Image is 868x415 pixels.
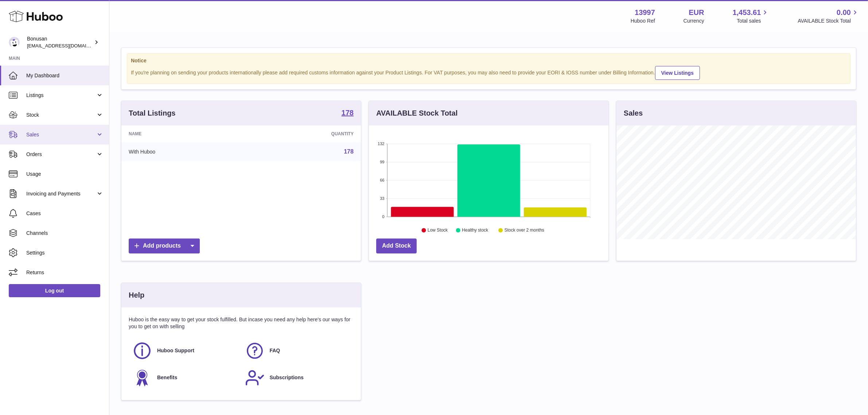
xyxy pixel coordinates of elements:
[129,238,200,253] a: Add products
[129,108,176,118] h3: Total Listings
[635,8,655,18] strong: 13997
[380,196,384,201] text: 33
[837,8,851,18] span: 0.00
[9,284,100,297] a: Log out
[342,109,354,116] strong: 178
[344,148,354,155] a: 178
[26,171,104,178] span: Usage
[26,269,104,276] span: Returns
[376,238,417,253] a: Add Stock
[270,347,280,354] span: FAQ
[248,125,361,142] th: Quantity
[798,8,859,24] a: 0.00 AVAILABLE Stock Total
[655,66,700,80] a: View Listings
[798,18,859,24] span: AVAILABLE Stock Total
[26,230,104,237] span: Channels
[121,125,248,142] th: Name
[129,290,144,300] h3: Help
[132,368,238,388] a: Benefits
[26,151,96,158] span: Orders
[428,228,448,233] text: Low Stock
[157,374,177,381] span: Benefits
[342,109,354,118] a: 178
[733,8,761,18] span: 1,453.61
[380,178,384,182] text: 66
[505,228,544,233] text: Stock over 2 months
[132,341,238,361] a: Huboo Support
[737,18,769,24] span: Total sales
[245,368,350,388] a: Subscriptions
[382,214,384,219] text: 0
[26,210,104,217] span: Cases
[26,72,104,79] span: My Dashboard
[462,228,489,233] text: Healthy stock
[27,43,107,49] span: [EMAIL_ADDRESS][DOMAIN_NAME]
[689,8,704,18] strong: EUR
[380,160,384,164] text: 99
[131,57,846,64] strong: Notice
[624,108,643,118] h3: Sales
[684,18,704,24] div: Currency
[378,141,384,146] text: 132
[121,142,248,161] td: With Huboo
[157,347,194,354] span: Huboo Support
[26,112,96,119] span: Stock
[26,190,96,197] span: Invoicing and Payments
[27,35,93,49] div: Bonusan
[26,131,96,138] span: Sales
[131,65,846,80] div: If you're planning on sending your products internationally please add required customs informati...
[376,108,458,118] h3: AVAILABLE Stock Total
[9,37,20,48] img: internalAdmin-13997@internal.huboo.com
[26,249,104,256] span: Settings
[245,341,350,361] a: FAQ
[26,92,96,99] span: Listings
[270,374,304,381] span: Subscriptions
[733,8,770,24] a: 1,453.61 Total sales
[129,316,354,330] p: Huboo is the easy way to get your stock fulfilled. But incase you need any help here's our ways f...
[631,18,655,24] div: Huboo Ref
